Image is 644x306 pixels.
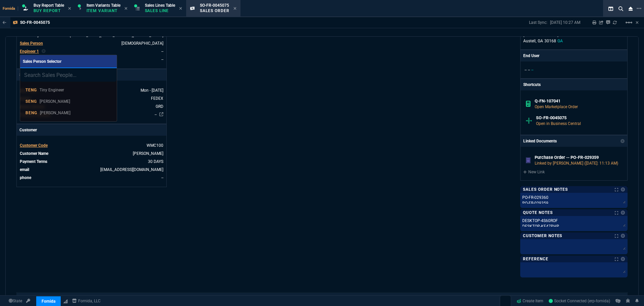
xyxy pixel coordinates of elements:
[40,98,70,104] p: [PERSON_NAME]
[25,87,37,93] p: TENG
[20,68,117,82] input: Search Sales People...
[25,99,37,104] p: SENG
[40,87,64,93] p: Tiny Engineer
[25,110,37,116] p: BENG
[40,110,70,116] p: [PERSON_NAME]
[23,59,61,64] span: Sales Person Selector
